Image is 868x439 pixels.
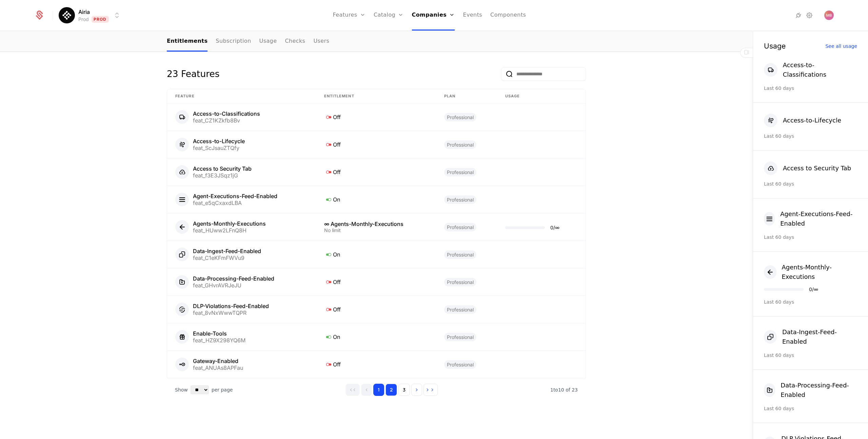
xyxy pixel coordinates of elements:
div: 23 Features [167,67,219,81]
div: Data-Processing-Feed-Enabled [193,276,274,281]
button: Agent-Executions-Feed-Enabled [764,209,857,228]
div: Last 60 days [764,180,857,187]
button: Select environment [61,8,121,23]
div: Off [324,278,428,286]
a: Checks [285,32,305,52]
div: DLP-Violations-Feed-Enabled [193,303,269,309]
span: Professional [444,168,476,176]
div: Off [324,168,428,176]
a: Subscription [216,32,251,52]
div: 0 / ∞ [550,225,559,230]
div: feat_f3E3JSqz1jG [193,173,252,178]
span: per page [212,386,233,393]
button: Data-Ingest-Feed-Enabled [764,327,857,346]
span: Professional [444,278,476,286]
div: 0 / ∞ [809,287,818,292]
span: Professional [444,333,476,341]
div: feat_GHvrAVRJeJU [193,283,274,288]
div: Last 60 days [764,234,857,241]
div: Data-Processing-Feed-Enabled [781,381,857,400]
a: Settings [805,11,813,19]
img: Airia [59,7,75,23]
div: Access-to-Classifications [783,60,857,79]
div: ∞ Agents-Monthly-Executions [324,221,428,227]
button: Open user button [824,11,834,20]
button: Go to first page [346,384,360,396]
button: Go to last page [423,384,438,396]
select: Select page size [191,385,209,394]
span: Airia [78,8,90,16]
div: Agents-Monthly-Executions [782,263,857,282]
a: Users [313,32,329,52]
th: Usage [497,89,586,103]
span: Prod [92,16,109,23]
th: plan [436,89,497,103]
div: Last 60 days [764,299,857,305]
span: 1 to 10 of [550,387,572,393]
img: Matt Bell [824,11,834,20]
div: Access-to-Lifecycle [193,138,245,144]
div: Off [324,140,428,149]
div: Usage [764,42,786,50]
span: Show [175,386,188,393]
div: Agents-Monthly-Executions [193,221,266,226]
div: Last 60 days [764,85,857,92]
div: Page navigation [346,384,438,396]
div: feat_e5qCxaxdLBA [193,200,277,206]
th: Feature [167,89,316,103]
nav: Main [167,32,586,52]
div: Access-to-Lifecycle [783,116,841,125]
div: No limit [324,228,428,233]
div: feat_HUww2LFnQ8H [193,228,266,233]
div: Last 60 days [764,405,857,412]
ul: Choose Sub Page [167,32,329,52]
div: Data-Ingest-Feed-Enabled [782,327,857,346]
div: Access to Security Tab [783,164,851,173]
button: Go to next page [411,384,422,396]
a: Entitlements [167,32,208,52]
div: Agent-Executions-Feed-Enabled [780,209,857,228]
div: feat_8vNxWwwTQPR [193,310,269,316]
div: On [324,250,428,259]
button: Access to Security Tab [764,161,851,175]
div: Off [324,305,428,314]
button: Agents-Monthly-Executions [764,263,857,282]
div: feat_CZ1KZkfb8Bv [193,118,260,123]
div: On [324,195,428,204]
div: Gateway-Enabled [193,358,243,364]
div: feat_C1eKFmFWVu9 [193,255,261,261]
span: Professional [444,360,476,369]
span: Professional [444,113,476,121]
div: Last 60 days [764,133,857,139]
button: Go to previous page [361,384,372,396]
div: Prod [78,16,89,23]
div: Enable-Tools [193,331,245,336]
span: Professional [444,223,476,231]
button: Go to page 2 [386,384,397,396]
th: Entitlement [316,89,436,103]
div: Agent-Executions-Feed-Enabled [193,193,277,199]
div: Off [324,113,428,121]
span: Professional [444,140,476,149]
div: Last 60 days [764,352,857,359]
div: On [324,332,428,341]
button: Go to page 1 [373,384,384,396]
a: Usage [259,32,277,52]
div: feat_HZ9X298YQ6M [193,338,245,343]
span: Professional [444,250,476,259]
span: Professional [444,195,476,204]
button: Go to page 3 [398,384,410,396]
div: feat_ScJsauZTQfy [193,145,245,151]
button: Access-to-Classifications [764,60,857,79]
a: Integrations [794,11,803,19]
div: feat_ANUAs8APFau [193,365,243,370]
div: Off [324,360,428,369]
div: See all usage [825,44,857,49]
div: Table pagination [167,378,586,401]
div: Data-Ingest-Feed-Enabled [193,248,261,254]
span: Professional [444,305,476,314]
button: Access-to-Lifecycle [764,114,841,127]
div: Access-to-Classifications [193,111,260,116]
span: 23 [550,387,578,393]
div: Access to Security Tab [193,166,252,171]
